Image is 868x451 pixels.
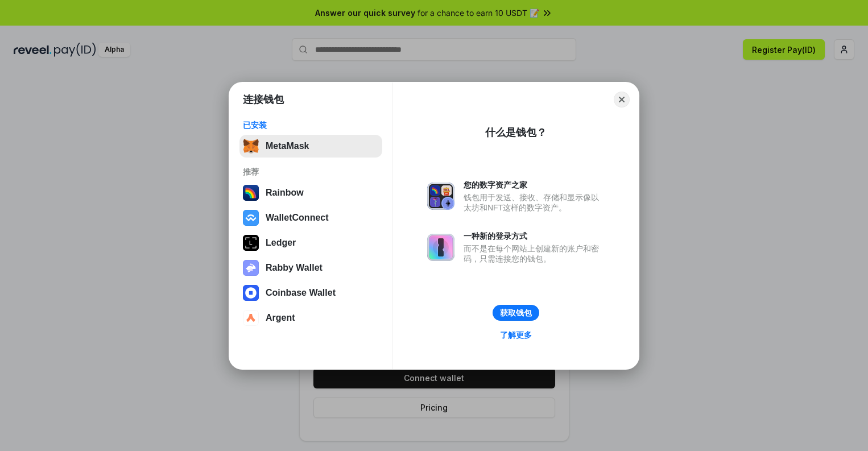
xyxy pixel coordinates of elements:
div: 您的数字资产之家 [464,180,605,190]
button: Argent [239,307,382,329]
div: Argent [266,313,295,323]
img: svg+xml,%3Csvg%20xmlns%3D%22http%3A%2F%2Fwww.w3.org%2F2000%2Fsvg%22%20width%3D%2228%22%20height%3... [243,235,259,251]
div: 一种新的登录方式 [464,231,605,241]
div: 已安装 [243,120,379,130]
button: WalletConnect [239,206,382,229]
button: Close [614,92,630,107]
img: svg+xml,%3Csvg%20xmlns%3D%22http%3A%2F%2Fwww.w3.org%2F2000%2Fsvg%22%20fill%3D%22none%22%20viewBox... [243,260,259,276]
button: 获取钱包 [493,305,539,321]
button: Rainbow [239,181,382,204]
button: MetaMask [239,135,382,158]
a: 了解更多 [493,328,539,342]
div: Coinbase Wallet [266,288,336,298]
button: Rabby Wallet [239,256,382,279]
img: svg+xml,%3Csvg%20xmlns%3D%22http%3A%2F%2Fwww.w3.org%2F2000%2Fsvg%22%20fill%3D%22none%22%20viewBox... [427,234,454,261]
div: MetaMask [266,141,309,151]
img: svg+xml,%3Csvg%20xmlns%3D%22http%3A%2F%2Fwww.w3.org%2F2000%2Fsvg%22%20fill%3D%22none%22%20viewBox... [427,183,454,210]
img: svg+xml,%3Csvg%20width%3D%22120%22%20height%3D%22120%22%20viewBox%3D%220%200%20120%20120%22%20fil... [243,185,259,201]
div: Rabby Wallet [266,263,323,273]
button: Ledger [239,231,382,254]
img: svg+xml,%3Csvg%20width%3D%2228%22%20height%3D%2228%22%20viewBox%3D%220%200%2028%2028%22%20fill%3D... [243,210,259,226]
div: WalletConnect [266,213,329,223]
img: svg+xml,%3Csvg%20width%3D%2228%22%20height%3D%2228%22%20viewBox%3D%220%200%2028%2028%22%20fill%3D... [243,310,259,326]
div: 而不是在每个网站上创建新的账户和密码，只需连接您的钱包。 [464,243,605,264]
div: Ledger [266,238,296,248]
h1: 连接钱包 [243,93,284,106]
div: 钱包用于发送、接收、存储和显示像以太坊和NFT这样的数字资产。 [464,192,605,213]
img: svg+xml,%3Csvg%20fill%3D%22none%22%20height%3D%2233%22%20viewBox%3D%220%200%2035%2033%22%20width%... [243,138,259,154]
div: 推荐 [243,167,379,177]
div: 什么是钱包？ [485,126,547,139]
div: 获取钱包 [500,308,532,318]
img: svg+xml,%3Csvg%20width%3D%2228%22%20height%3D%2228%22%20viewBox%3D%220%200%2028%2028%22%20fill%3D... [243,285,259,301]
div: Rainbow [266,188,304,198]
div: 了解更多 [500,330,532,340]
button: Coinbase Wallet [239,282,382,304]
